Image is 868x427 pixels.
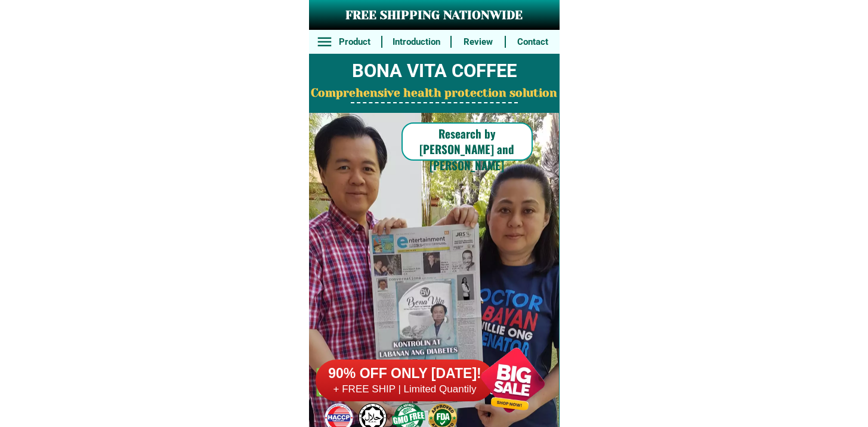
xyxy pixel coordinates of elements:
[309,85,560,102] h2: Comprehensive health protection solution
[309,57,560,85] h2: BONA VITA COFFEE
[309,7,560,24] h3: FREE SHIPPING NATIONWIDE
[334,35,375,49] h6: Product
[458,35,499,49] h6: Review
[316,383,495,396] h6: + FREE SHIP | Limited Quantily
[388,35,444,49] h6: Introduction
[316,365,495,383] h6: 90% OFF ONLY [DATE]!
[512,35,553,49] h6: Contact
[401,125,533,173] h6: Research by [PERSON_NAME] and [PERSON_NAME]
